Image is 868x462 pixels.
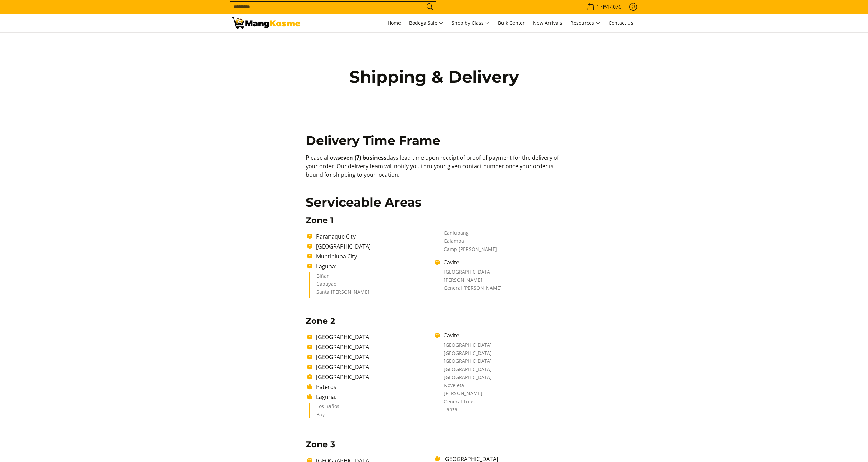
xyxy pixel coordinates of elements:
li: General [PERSON_NAME] [444,286,555,292]
li: [GEOGRAPHIC_DATA] [313,242,435,251]
li: [PERSON_NAME] [444,391,555,399]
a: Bulk Center [495,14,528,32]
span: Bodega Sale [409,19,443,27]
h3: Zone 3 [306,439,562,450]
li: Laguna: [313,262,435,270]
li: [GEOGRAPHIC_DATA] [313,373,435,381]
span: Paranaque City [316,233,356,240]
li: Camp [PERSON_NAME] [444,247,555,253]
li: Cavite: [440,331,562,339]
a: Contact Us [605,14,637,32]
a: New Arrivals [530,14,566,32]
li: [GEOGRAPHIC_DATA] [444,367,555,375]
span: Bulk Center [498,20,525,26]
li: [GEOGRAPHIC_DATA] [313,353,435,361]
h3: Zone 1 [306,215,562,226]
li: Los Baños [316,404,428,412]
li: Laguna: [313,393,435,401]
h3: Zone 2 [306,316,562,326]
b: seven (7) business [337,154,386,161]
button: Search [425,2,436,12]
li: [GEOGRAPHIC_DATA] [313,333,435,341]
h2: Serviceable Areas [306,195,562,210]
p: Please allow days lead time upon receipt of proof of payment for the delivery of your order. Our ... [306,153,562,186]
li: Noveleta [444,383,555,391]
a: Home [384,14,404,32]
span: 1 [595,4,600,9]
li: Calamba [444,239,555,247]
li: Canlubang [444,231,555,239]
li: General Trias [444,399,555,407]
li: [GEOGRAPHIC_DATA] [444,359,555,367]
nav: Main Menu [307,14,637,32]
li: Santa [PERSON_NAME] [316,290,428,298]
span: • [585,3,623,11]
li: [GEOGRAPHIC_DATA] [444,343,555,351]
a: Shop by Class [448,14,493,32]
li: Biñan [316,274,428,282]
h1: Shipping & Delivery [335,67,534,87]
span: Home [387,20,401,26]
span: Shop by Class [452,19,490,27]
li: Cavite: [440,258,562,266]
li: Tanza [444,407,555,413]
span: Resources [570,19,600,27]
a: Resources [567,14,604,32]
li: [GEOGRAPHIC_DATA] [444,351,555,359]
li: Muntinlupa City [313,252,435,261]
li: [GEOGRAPHIC_DATA] [444,375,555,383]
li: Cabuyao [316,281,428,290]
a: Bodega Sale [406,14,447,32]
li: Pateros [313,383,435,391]
h2: Delivery Time Frame [306,133,562,148]
span: ₱47,076 [602,4,622,9]
li: [GEOGRAPHIC_DATA] [313,363,435,371]
li: Bay [316,412,428,418]
li: [GEOGRAPHIC_DATA] [444,269,555,278]
span: Contact Us [609,20,633,26]
li: [PERSON_NAME] [444,278,555,286]
img: Shipping &amp; Delivery Page l Mang Kosme: Home Appliances Warehouse Sale! [232,17,300,29]
span: New Arrivals [533,20,562,26]
li: [GEOGRAPHIC_DATA] [313,343,435,351]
